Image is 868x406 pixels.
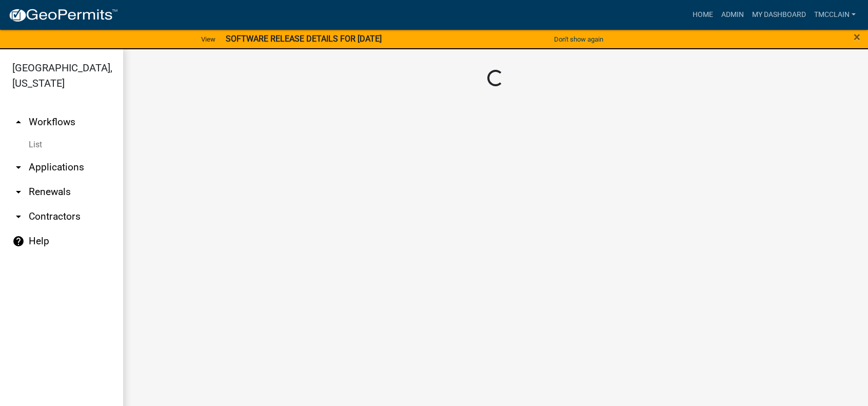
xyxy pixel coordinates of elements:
[688,5,717,25] a: Home
[550,31,607,48] button: Don't show again
[748,5,810,25] a: My Dashboard
[226,34,382,44] strong: SOFTWARE RELEASE DETAILS FOR [DATE]
[854,30,860,44] span: ×
[12,210,25,223] i: arrow_drop_down
[12,186,25,198] i: arrow_drop_down
[854,31,860,43] button: Close
[810,5,860,25] a: tmcclain
[12,161,25,173] i: arrow_drop_down
[197,31,220,48] a: View
[12,116,25,128] i: arrow_drop_up
[12,235,25,247] i: help
[717,5,748,25] a: Admin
